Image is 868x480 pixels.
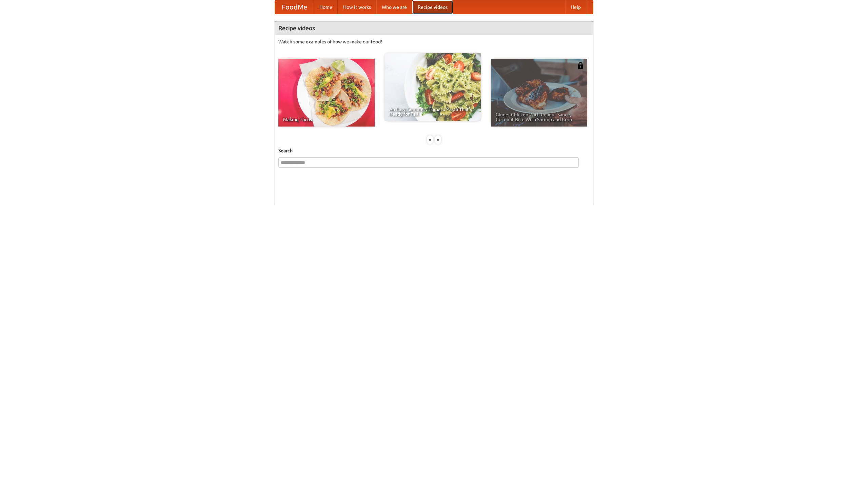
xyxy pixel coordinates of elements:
img: 483408.png [577,62,584,69]
a: Recipe videos [412,0,453,14]
a: FoodMe [275,0,314,14]
a: An Easy, Summery Tomato Pasta That's Ready for Fall [384,53,481,121]
h5: Search [278,147,590,154]
div: « [427,135,433,144]
div: » [435,135,441,144]
p: Watch some examples of how we make our food! [278,38,590,45]
h4: Recipe videos [275,21,593,35]
a: Help [565,0,586,14]
a: Making Tacos [278,59,375,127]
a: Home [314,0,338,14]
a: How it works [338,0,376,14]
span: An Easy, Summery Tomato Pasta That's Ready for Fall [389,107,476,116]
span: Making Tacos [283,117,370,122]
a: Who we are [376,0,412,14]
